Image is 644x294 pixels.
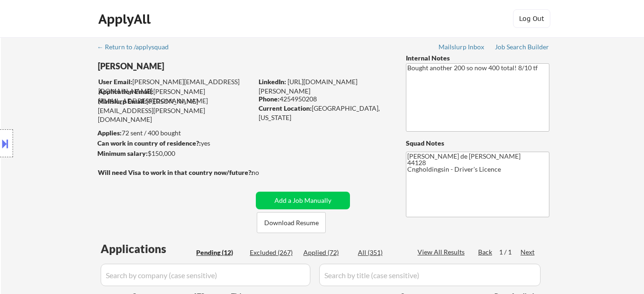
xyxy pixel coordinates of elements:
[98,60,289,72] div: [PERSON_NAME]
[98,77,253,95] div: [PERSON_NAME][EMAIL_ADDRESS][DOMAIN_NAME]
[259,95,280,103] strong: Phone:
[98,87,253,105] div: [PERSON_NAME][EMAIL_ADDRESS][DOMAIN_NAME]
[97,149,253,158] div: $150,000
[478,247,493,257] div: Back
[259,78,357,95] a: [URL][DOMAIN_NAME][PERSON_NAME]
[406,53,549,63] div: Internal Notes
[259,78,286,86] strong: LinkedIn:
[97,139,250,148] div: yes
[97,43,178,53] a: ← Return to /applysquad
[495,44,549,50] div: Job Search Builder
[418,247,467,257] div: View All Results
[303,248,350,257] div: Applied (72)
[252,168,278,177] div: no
[97,44,178,50] div: ← Return to /applysquad
[406,139,549,148] div: Squad Notes
[257,212,326,233] button: Download Resume
[98,97,253,124] div: [PERSON_NAME][EMAIL_ADDRESS][PERSON_NAME][DOMAIN_NAME]
[438,44,485,50] div: Mailslurp Inbox
[196,248,243,257] div: Pending (12)
[319,264,541,286] input: Search by title (case sensitive)
[499,247,521,257] div: 1 / 1
[521,247,535,257] div: Next
[250,248,296,257] div: Excluded (267)
[256,192,350,209] button: Add a Job Manually
[259,104,312,112] strong: Current Location:
[97,128,253,138] div: 72 sent / 400 bought
[98,11,153,27] div: ApplyAll
[98,168,253,176] strong: Will need Visa to work in that country now/future?:
[259,104,391,122] div: [GEOGRAPHIC_DATA], [US_STATE]
[495,43,549,53] a: Job Search Builder
[513,9,550,28] button: Log Out
[358,248,404,257] div: All (351)
[259,94,391,104] div: 4254950208
[101,264,310,286] input: Search by company (case sensitive)
[438,43,485,53] a: Mailslurp Inbox
[101,243,193,254] div: Applications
